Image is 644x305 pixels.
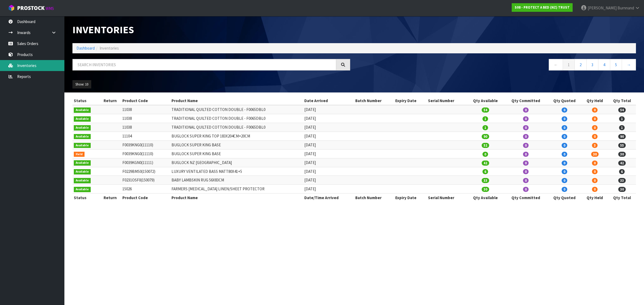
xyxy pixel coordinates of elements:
[170,123,303,132] td: TRADITIONAL QUILTED COTTON DOUBLE - F0065DBL0
[303,167,354,176] td: [DATE]
[562,187,567,192] span: 0
[141,160,153,165] span: (11111)
[523,116,529,121] span: 0
[592,107,598,113] span: 0
[121,185,170,194] td: 15026
[74,143,91,148] span: Available
[618,107,626,113] span: 54
[549,59,563,70] a: ←
[8,5,15,11] img: cube-alt.png
[303,123,354,132] td: [DATE]
[74,152,85,157] span: Held
[562,169,567,174] span: 0
[482,169,488,174] span: 6
[170,149,303,158] td: BUGLOCK SUPER KING BASE
[563,59,575,70] a: 1
[121,158,170,167] td: F0039KGN0
[482,178,489,183] span: 33
[523,125,529,130] span: 0
[121,167,170,176] td: F0229BMS0
[74,187,91,192] span: Available
[72,194,99,202] th: Status
[394,96,427,105] th: Expiry Date
[562,134,567,139] span: 0
[170,194,303,202] th: Product Name
[617,5,634,10] span: Burnnand
[592,143,598,148] span: 3
[99,96,121,105] th: Return
[303,158,354,167] td: [DATE]
[562,116,567,121] span: 0
[523,178,529,183] span: 0
[482,143,489,148] span: 52
[562,152,567,157] span: 0
[99,194,121,202] th: Return
[76,46,95,51] a: Dashboard
[482,187,489,192] span: 30
[523,134,529,139] span: 0
[74,160,91,166] span: Available
[427,194,467,202] th: Serial Number
[562,143,567,148] span: 0
[170,140,303,149] td: BUGLOCK SUPER KING BASE
[562,107,567,113] span: 0
[482,107,489,113] span: 54
[170,96,303,105] th: Product Name
[303,114,354,123] td: [DATE]
[562,125,567,130] span: 0
[586,59,598,70] a: 3
[170,185,303,194] td: FARMERS [MEDICAL_DATA] LINEN/SHEET PROTECTOR
[504,194,547,202] th: Qty Committed
[74,169,91,174] span: Available
[482,125,488,130] span: 1
[618,143,626,148] span: 55
[592,178,598,183] span: 0
[523,152,529,157] span: 0
[523,187,529,192] span: 0
[608,194,636,202] th: Qty Total
[141,151,153,156] span: (11110)
[74,178,91,183] span: Available
[72,80,91,89] button: Show: 10
[170,158,303,167] td: BUGLOCK NZ [GEOGRAPHIC_DATA]
[619,125,625,130] span: 1
[100,46,119,51] span: Inventories
[303,96,354,105] th: Date Arrived
[303,132,354,141] td: [DATE]
[354,96,394,105] th: Batch Number
[619,116,625,121] span: 1
[622,59,636,70] a: →
[592,161,598,166] span: 0
[303,149,354,158] td: [DATE]
[121,132,170,141] td: 11104
[592,116,598,121] span: 0
[482,134,489,139] span: 90
[121,194,170,202] th: Product Code
[141,142,153,147] span: (11110)
[394,194,427,202] th: Expiry Date
[303,194,354,202] th: Date/Time Arrived
[142,169,155,174] span: (150072)
[121,140,170,149] td: F0039KNG0
[618,152,626,157] span: 30
[170,132,303,141] td: BUGLOCK SUPER KING TOP 183X204CM+20CM
[121,114,170,123] td: 11038
[504,96,547,105] th: Qty Committed
[523,161,529,166] span: 0
[170,105,303,114] td: TRADITIONAL QUILTED COTTON DOUBLE - F0065DBL0
[515,5,570,10] strong: S08 - PROTECT A BED (NZ) TRUST
[618,187,626,192] span: 30
[303,185,354,194] td: [DATE]
[582,96,608,105] th: Qty Held
[170,176,303,185] td: BABY LAMBSKIN RUG 56X83CM
[547,96,582,105] th: Qty Quoted
[121,176,170,185] td: F0231OSF0
[592,125,598,130] span: 0
[72,59,336,70] input: Search inventories
[592,169,598,174] span: 0
[618,134,626,139] span: 90
[466,194,504,202] th: Qty Available
[562,161,567,166] span: 0
[121,105,170,114] td: 11038
[482,116,488,121] span: 1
